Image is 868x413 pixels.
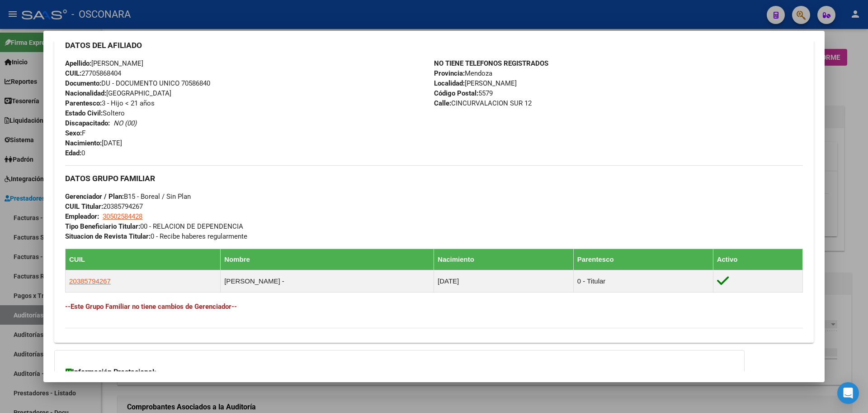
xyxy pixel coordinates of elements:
span: 27705868404 [65,69,121,77]
span: Mendoza [434,69,492,77]
span: 5579 [434,89,493,97]
span: 20385794267 [69,277,111,285]
strong: Código Postal: [434,89,478,97]
strong: Discapacitado: [65,119,110,127]
span: [DATE] [65,139,122,147]
span: 3 - Hijo < 21 años [65,99,155,107]
h3: DATOS GRUPO FAMILIAR [65,173,803,183]
td: [PERSON_NAME] - [221,270,434,292]
h3: DATOS DEL AFILIADO [65,40,803,50]
th: Parentesco [573,249,713,270]
span: CINCURVALACION SUR 12 [434,99,532,107]
span: [GEOGRAPHIC_DATA] [65,89,171,97]
strong: Provincia: [434,69,465,77]
span: B15 - Boreal / Sin Plan [65,192,191,201]
strong: Estado Civil: [65,109,103,117]
strong: Apellido: [65,59,91,67]
strong: Gerenciador / Plan: [65,192,124,201]
td: [DATE] [434,270,574,292]
h4: --Este Grupo Familiar no tiene cambios de Gerenciador-- [65,302,803,312]
th: Nacimiento [434,249,574,270]
strong: Tipo Beneficiario Titular: [65,222,140,231]
strong: Calle: [434,99,451,107]
strong: Localidad: [434,79,465,87]
td: 0 - Titular [573,270,713,292]
span: 20385794267 [65,202,143,211]
span: [PERSON_NAME] [434,79,517,87]
strong: CUIL Titular: [65,202,103,211]
strong: Parentesco: [65,99,102,107]
strong: Empleador: [65,212,99,221]
strong: Situacion de Revista Titular: [65,232,151,240]
span: [PERSON_NAME] [65,59,143,67]
span: 0 - Recibe haberes regularmente [65,232,247,240]
span: F [65,129,85,137]
th: Activo [713,249,802,270]
span: 0 [65,149,85,157]
strong: Sexo: [65,129,82,137]
th: Nombre [221,249,434,270]
i: NO (00) [113,119,137,127]
span: 00 - RELACION DE DEPENDENCIA [65,222,243,231]
strong: Documento: [65,79,101,87]
h3: Información Prestacional: [66,367,733,378]
strong: Edad: [65,149,81,157]
div: Open Intercom Messenger [837,382,859,404]
strong: Nacionalidad: [65,89,106,97]
strong: Nacimiento: [65,139,102,147]
strong: NO TIENE TELEFONOS REGISTRADOS [434,59,548,67]
span: Soltero [65,109,125,117]
th: CUIL [66,249,221,270]
strong: CUIL: [65,69,81,77]
span: DU - DOCUMENTO UNICO 70586840 [65,79,210,87]
span: 30502584428 [103,212,142,221]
